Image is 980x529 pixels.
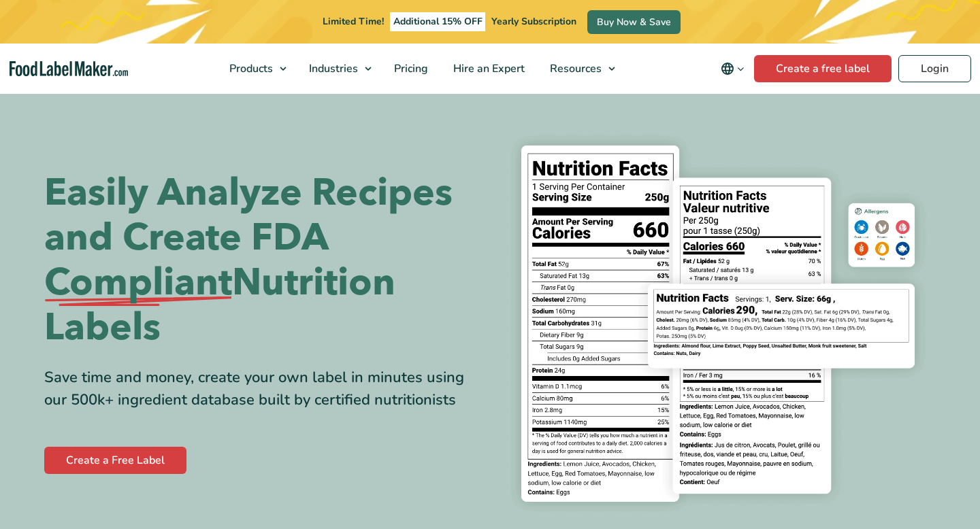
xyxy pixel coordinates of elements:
a: Buy Now & Save [587,10,681,34]
span: Hire an Expert [449,61,526,76]
span: Industries [305,61,359,76]
button: Change language [711,55,754,82]
span: Resources [546,61,603,76]
span: Limited Time! [323,15,384,28]
span: Yearly Subscription [491,15,576,28]
a: Create a free label [754,55,892,82]
a: Resources [538,44,622,94]
div: Save time and money, create your own label in minutes using our 500k+ ingredient database built b... [44,366,480,411]
a: Hire an Expert [441,44,534,94]
a: Login [898,55,971,82]
a: Products [217,44,293,94]
span: Products [225,61,274,76]
span: Compliant [44,260,232,305]
span: Additional 15% OFF [390,12,486,31]
a: Create a Free Label [44,447,186,474]
span: Pricing [390,61,429,76]
a: Pricing [382,44,438,94]
a: Food Label Maker homepage [10,61,128,77]
a: Industries [297,44,378,94]
h1: Easily Analyze Recipes and Create FDA Nutrition Labels [44,171,480,350]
